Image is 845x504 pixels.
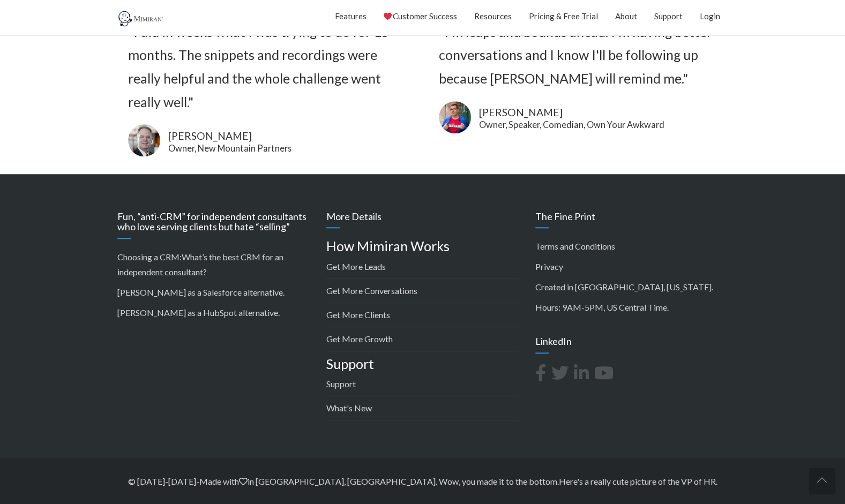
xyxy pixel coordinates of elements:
h3: LinkedIn [535,336,728,353]
span: Made with in [GEOGRAPHIC_DATA], [GEOGRAPHIC_DATA]. Wow, you made it to the bottom. . [199,476,717,486]
a: Get More Conversations [326,285,417,296]
a: Get More Growth [326,334,393,344]
p: Choosing a CRM: [117,250,310,280]
a: Customer Success [383,3,457,29]
a: Privacy [535,261,563,272]
a: What’s the best CRM for an independent consultant? [117,252,283,277]
a: Features [334,3,366,29]
p: . [117,285,310,300]
h4: Support [326,357,519,372]
img: ❤️ [384,12,392,20]
p: . [117,305,310,320]
a: Support [654,3,683,29]
a: Pricing & Free Trial [529,3,598,29]
img: Rod Nyberg [128,124,160,156]
a: [PERSON_NAME] as a HubSpot alternative [117,307,278,318]
a: Login [700,3,720,29]
img: Andy Vargo [439,101,471,133]
div: Owner, Speaker, Comedian, Own Your Awkward [479,121,664,129]
a: Terms and Conditions [535,241,615,251]
a: Get More Clients [326,310,390,320]
img: Mimiran CRM [117,11,166,27]
a: Get More Leads [326,261,386,272]
a: [PERSON_NAME] as a Salesforce alternative [117,287,283,297]
div: [PERSON_NAME] [479,105,664,121]
div: "I did in weeks what I was trying to do for 18 months. The snippets and recordings were really he... [128,20,407,114]
h3: The Fine Print [535,212,728,229]
h4: How Mimiran Works [326,239,519,254]
div: "I'm leaps and bounds ahead. I'm having better conversations and I know I'll be following up beca... [439,20,717,91]
span: © [DATE]-[DATE] [128,476,196,486]
p: Hours: 9AM-5PM, US Central Time. [535,300,728,315]
a: Resources [474,3,512,29]
p: - [117,474,728,489]
a: Here's a really cute picture of the VP of HR [559,476,716,486]
h3: Fun, “anti-CRM” for independent consultants who love serving clients but hate “selling” [117,212,310,239]
a: About [615,3,637,29]
div: [PERSON_NAME] [168,129,291,144]
p: Created in [GEOGRAPHIC_DATA], [US_STATE]. [535,280,728,295]
div: Owner, New Mountain Partners [168,144,291,153]
h3: More Details [326,212,519,229]
a: Support [326,379,356,389]
a: What's New [326,403,372,413]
